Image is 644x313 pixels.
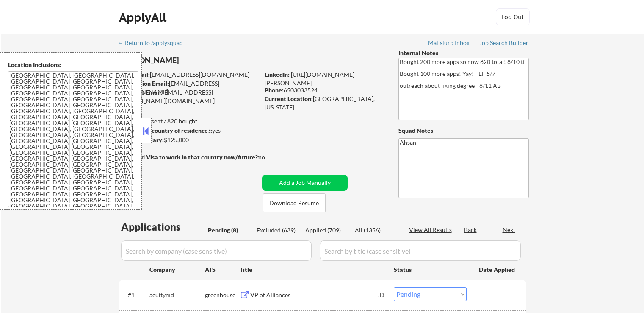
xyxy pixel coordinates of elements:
[263,193,326,212] button: Download Resume
[265,71,290,78] strong: LinkedIn:
[119,70,259,79] div: [EMAIL_ADDRESS][DOMAIN_NAME]
[118,126,257,135] div: yes
[149,265,205,274] div: Company
[205,291,240,299] div: greenhouse
[428,40,470,46] div: Mailslurp Inbox
[118,39,191,48] a: ← Return to /applysquad
[305,226,348,235] div: Applied (709)
[240,265,386,274] div: Title
[128,291,143,299] div: #1
[118,136,259,144] div: $125,000
[394,262,467,277] div: Status
[398,49,529,57] div: Internal Notes
[479,265,516,274] div: Date Applied
[320,240,521,261] input: Search by title (case sensitive)
[265,95,313,102] strong: Current Location:
[355,226,397,235] div: All (1356)
[250,291,378,299] div: VP of Alliances
[479,40,529,46] div: Job Search Builder
[479,39,529,48] a: Job Search Builder
[208,226,250,235] div: Pending (8)
[265,71,354,87] a: [URL][DOMAIN_NAME][PERSON_NAME]
[119,55,293,66] div: [PERSON_NAME]
[119,154,260,161] strong: Will need Visa to work in that country now/future?:
[265,95,384,111] div: [GEOGRAPHIC_DATA], [US_STATE]
[262,175,348,191] button: Add a Job Manually
[121,240,312,261] input: Search by company (case sensitive)
[118,127,212,134] strong: Can work in country of residence?:
[265,87,284,94] strong: Phone:
[257,226,299,235] div: Excluded (639)
[149,291,205,299] div: acuitymd
[377,287,386,302] div: JD
[118,40,191,46] div: ← Return to /applysquad
[8,61,138,69] div: Location Inclusions:
[265,86,384,95] div: 6503033524
[119,79,259,96] div: [EMAIL_ADDRESS][DOMAIN_NAME]
[496,8,530,25] button: Log Out
[119,10,169,25] div: ApplyAll
[121,222,205,232] div: Applications
[118,117,259,126] div: 709 sent / 820 bought
[464,226,478,234] div: Back
[503,226,516,234] div: Next
[409,226,454,234] div: View All Results
[398,126,529,135] div: Squad Notes
[205,265,240,274] div: ATS
[119,88,259,105] div: [EMAIL_ADDRESS][PERSON_NAME][DOMAIN_NAME]
[258,153,282,162] div: no
[428,39,470,48] a: Mailslurp Inbox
